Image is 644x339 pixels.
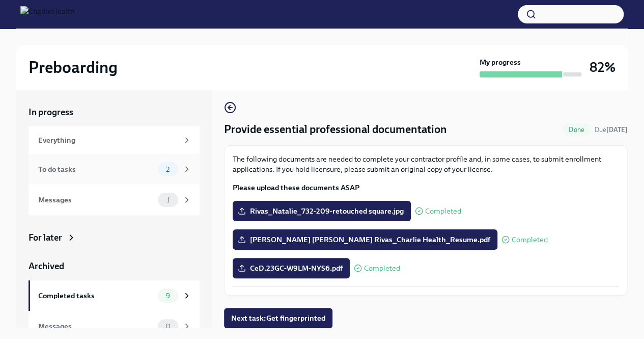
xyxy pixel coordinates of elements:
strong: Please upload these documents ASAP [233,183,359,192]
a: Archived [29,260,200,272]
h4: Provide essential professional documentation [224,122,447,137]
div: To do tasks [38,164,154,175]
span: 1 [160,196,176,204]
span: Completed [512,236,548,244]
span: CeD.23GC-W9LM-NYS6.pdf [240,263,343,273]
a: Messages1 [29,185,200,215]
p: The following documents are needed to complete your contractor profile and, in some cases, to sub... [233,154,619,174]
a: To do tasks2 [29,154,200,185]
label: CeD.23GC-W9LM-NYS6.pdf [233,258,350,278]
span: 0 [159,323,177,330]
div: Messages [38,321,154,332]
h3: 82% [590,58,615,76]
a: Completed tasks9 [29,280,200,311]
div: For later [29,231,62,244]
a: In progress [29,106,200,118]
span: Completed [364,265,400,272]
span: Next task : Get fingerprinted [231,313,325,323]
a: Everything [29,126,200,154]
span: [PERSON_NAME] [PERSON_NAME] Rivas_Charlie Health_Resume.pdf [240,234,490,245]
strong: My progress [480,57,521,67]
div: Messages [38,194,154,205]
button: Next task:Get fingerprinted [224,308,332,328]
div: Everything [38,135,178,146]
span: 2 [160,166,176,173]
span: Completed [425,207,461,215]
img: CharlieHealth [20,6,74,22]
span: Rivas_Natalie_732-209-retouched square.jpg [240,206,404,216]
span: August 17th, 2025 09:00 [595,125,628,135]
h2: Preboarding [29,57,118,77]
span: Done [563,126,591,134]
a: For later [29,231,200,244]
strong: [DATE] [606,126,628,134]
span: Due [595,126,628,134]
div: Completed tasks [38,290,154,301]
span: 9 [159,292,176,300]
label: Rivas_Natalie_732-209-retouched square.jpg [233,201,411,221]
label: [PERSON_NAME] [PERSON_NAME] Rivas_Charlie Health_Resume.pdf [233,229,497,250]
